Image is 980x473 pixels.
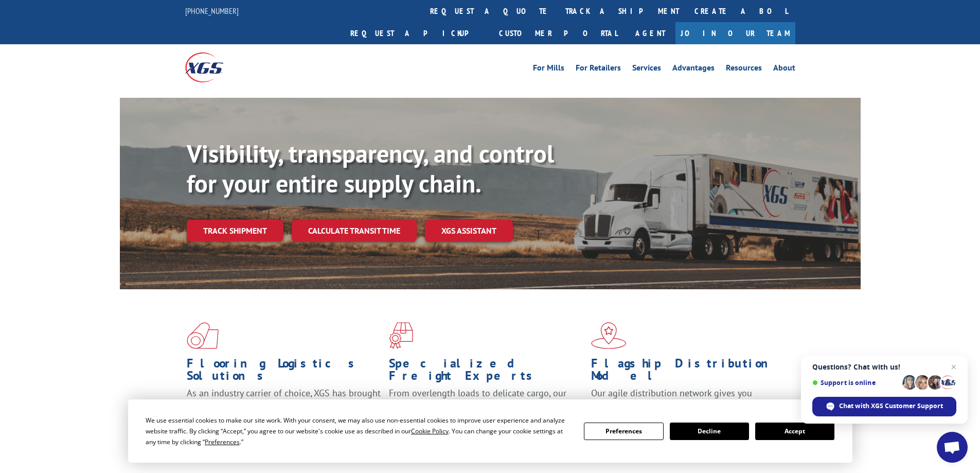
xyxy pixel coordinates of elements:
span: Close chat [948,361,960,373]
img: xgs-icon-total-supply-chain-intelligence-red [187,322,219,349]
a: [PHONE_NUMBER] [185,6,239,16]
span: As an industry carrier of choice, XGS has brought innovation and dedication to flooring logistics... [187,387,381,424]
a: Join Our Team [675,22,795,44]
b: Visibility, transparency, and control for your entire supply chain. [187,137,554,199]
button: Decline [670,423,749,440]
a: Advantages [672,64,715,75]
img: xgs-icon-focused-on-flooring-red [389,322,413,349]
span: Preferences [205,437,240,446]
a: Calculate transit time [292,220,417,242]
span: Our agile distribution network gives you nationwide inventory management on demand. [591,387,780,411]
span: Chat with XGS Customer Support [839,401,943,411]
a: Track shipment [187,220,283,241]
a: For Mills [533,64,564,75]
span: Questions? Chat with us! [812,363,956,371]
span: Support is online [812,379,899,387]
a: Customer Portal [491,22,625,44]
div: We use essential cookies to make our site work. With your consent, we may also use non-essential ... [146,415,572,447]
div: Cookie Consent Prompt [128,399,852,463]
h1: Specialized Freight Experts [389,357,583,387]
a: Resources [726,64,762,75]
h1: Flooring Logistics Solutions [187,357,381,387]
div: Open chat [937,432,968,463]
span: Cookie Policy [411,427,449,435]
button: Accept [755,423,834,440]
a: For Retailers [576,64,621,75]
button: Preferences [584,423,663,440]
div: Chat with XGS Customer Support [812,397,956,416]
a: XGS ASSISTANT [425,220,513,242]
img: xgs-icon-flagship-distribution-model-red [591,322,627,349]
a: Request a pickup [343,22,491,44]
a: About [773,64,795,75]
a: Services [632,64,661,75]
p: From overlength loads to delicate cargo, our experienced staff knows the best way to move your fr... [389,387,583,433]
h1: Flagship Distribution Model [591,357,786,387]
a: Agent [625,22,675,44]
